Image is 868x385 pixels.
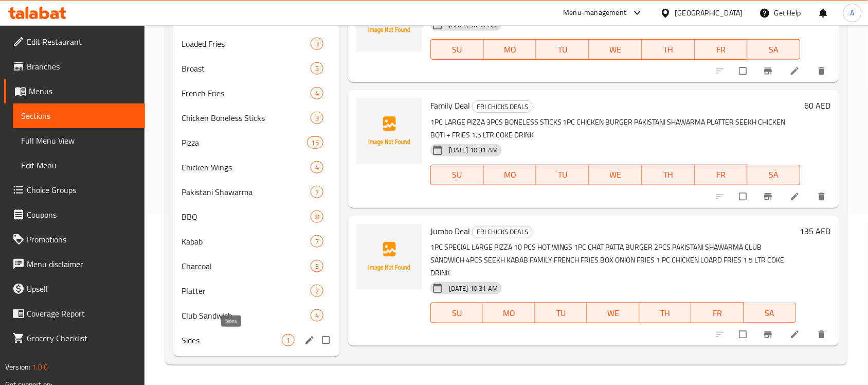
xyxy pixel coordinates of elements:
span: Platter [182,285,311,297]
button: Branch-specific-item [757,323,782,346]
div: Broast5 [173,56,340,81]
span: Grocery Checklist [27,332,137,344]
h6: 135 AED [800,224,831,238]
span: 7 [311,187,323,197]
span: MO [487,306,531,321]
a: Edit Restaurant [4,29,145,54]
span: Upsell [27,283,137,295]
div: items [311,211,323,223]
button: SA [748,39,801,60]
div: Pizza15 [173,130,340,155]
span: WE [591,306,635,321]
span: Select to update [733,187,755,206]
button: delete [810,185,835,208]
span: MO [488,167,533,182]
button: FR [695,39,748,60]
button: MO [483,303,535,323]
span: TH [646,167,691,182]
span: MO [488,42,533,57]
a: Sections [13,103,145,128]
span: TH [646,42,691,57]
button: MO [484,165,537,185]
span: [DATE] 10:31 AM [445,284,502,293]
span: Version: [5,360,30,374]
span: Coverage Report [27,307,137,320]
span: SA [748,306,792,321]
div: Sides1edit [173,328,340,353]
span: 7 [311,237,323,247]
div: Menu-management [564,7,627,19]
button: Branch-specific-item [757,60,782,82]
span: Branches [27,60,137,73]
span: WE [593,42,638,57]
button: edit [303,334,318,347]
span: 1 [282,336,294,345]
span: 4 [311,163,323,172]
button: FR [695,165,748,185]
span: 2 [311,286,323,296]
span: Menu disclaimer [27,258,137,270]
span: 1.0.0 [32,360,48,374]
a: Menus [4,79,145,103]
span: TU [540,42,585,57]
div: Chicken Boneless Sticks3 [173,106,340,130]
span: TH [644,306,688,321]
div: Chicken Wings4 [173,155,340,180]
a: Upsell [4,276,145,301]
span: SA [752,167,797,182]
div: Platter2 [173,278,340,303]
div: items [311,186,323,198]
div: Charcoal3 [173,254,340,278]
button: SU [430,303,483,323]
div: Charcoal [182,260,311,272]
button: SU [430,165,484,185]
span: Coupons [27,208,137,221]
button: TU [536,39,589,60]
div: Pakistani Shawarma7 [173,180,340,204]
span: TU [539,306,583,321]
span: Loaded Fries [182,38,311,50]
button: TU [535,303,587,323]
button: SU [430,39,484,60]
div: items [311,161,323,173]
span: SA [752,42,797,57]
a: Coupons [4,202,145,227]
a: Edit menu item [790,191,802,202]
span: FR [699,42,744,57]
span: Menus [29,85,137,97]
div: items [311,112,323,124]
span: FRI CHICKS DEALS [473,101,532,113]
span: 3 [311,113,323,123]
span: Promotions [27,233,137,246]
span: Chicken Boneless Sticks [182,112,311,124]
a: Edit Menu [13,153,145,178]
span: 8 [311,212,323,222]
a: Edit menu item [790,66,802,76]
div: items [311,38,323,50]
span: 15 [308,138,323,148]
span: Sections [21,110,137,122]
a: Promotions [4,227,145,252]
span: Chicken Wings [182,161,311,173]
span: FR [699,167,744,182]
a: Edit menu item [790,329,802,340]
button: SA [748,165,801,185]
span: Edit Restaurant [27,36,137,48]
span: Pakistani Shawarma [182,186,311,198]
button: delete [810,60,835,82]
span: SU [435,42,480,57]
a: Menu disclaimer [4,252,145,276]
span: Select to update [733,61,755,81]
span: BBQ [182,211,311,223]
div: items [311,87,323,99]
div: Kabab [182,235,311,248]
span: 4 [311,311,323,321]
span: 3 [311,261,323,271]
span: French Fries [182,87,311,99]
span: TU [540,167,585,182]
